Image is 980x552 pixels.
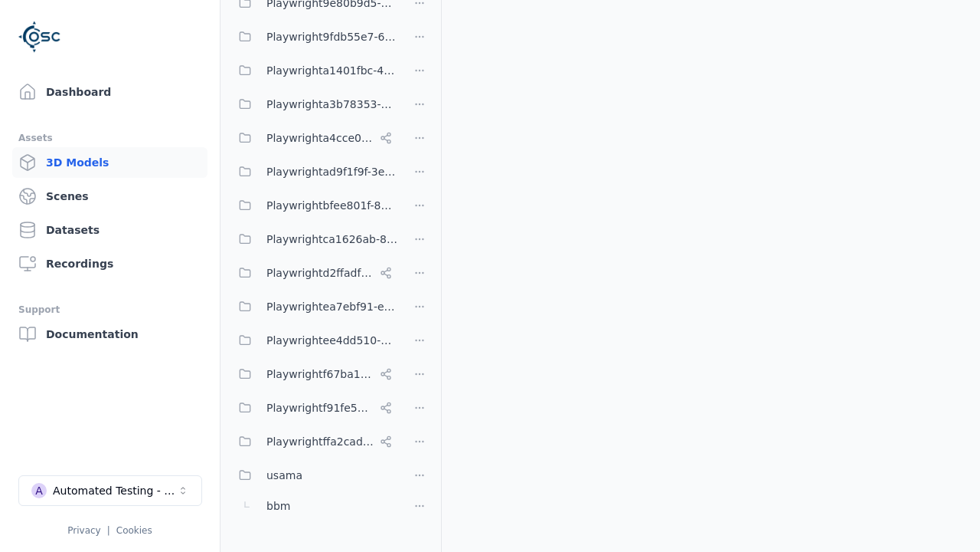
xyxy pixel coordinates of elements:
[230,156,398,187] button: Playwrightad9f1f9f-3e6a-4231-8f19-c506bf64a382
[266,28,398,46] span: Playwright9fdb55e7-65af-41c1-bc18-82311d7ce5df
[230,325,398,356] button: Playwrightee4dd510-26e6-40a1-88a5-483f5b4e60e3
[266,196,398,215] span: Playwrightbfee801f-8be1-42a6-b774-94c49e43b650
[18,129,201,147] div: Assets
[266,399,374,417] span: Playwrightf91fe523-dd75-44f3-a953-451f6070cb42
[266,95,398,113] span: Playwrighta3b78353-5999-46c5-9eab-70007203469a
[12,319,207,350] a: Documentation
[230,123,398,153] button: Playwrighta4cce06a-a8e6-4c0d-bfc1-93e8d78d750a
[230,491,398,521] button: bbm
[12,181,207,212] a: Scenes
[12,248,207,279] a: Recordings
[266,129,374,147] span: Playwrighta4cce06a-a8e6-4c0d-bfc1-93e8d78d750a
[230,190,398,221] button: Playwrightbfee801f-8be1-42a6-b774-94c49e43b650
[266,331,398,350] span: Playwrightee4dd510-26e6-40a1-88a5-483f5b4e60e3
[230,224,398,255] button: Playwrightca1626ab-8cec-4ddc-b85a-2f9392fe08d1
[53,483,177,498] div: Automated Testing - Playwright
[107,525,110,536] span: |
[12,147,207,178] a: 3D Models
[18,475,202,506] button: Select a workspace
[230,359,398,389] button: Playwrightf67ba199-386a-42d1-aebc-3b37e79c7296
[31,483,47,498] div: A
[266,297,398,316] span: Playwrightea7ebf91-effb-426c-a0c7-9ad2f88f5be6
[18,301,201,319] div: Support
[230,460,398,491] button: usama
[12,215,207,245] a: Datasets
[266,365,374,383] span: Playwrightf67ba199-386a-42d1-aebc-3b37e79c7296
[12,77,207,107] a: Dashboard
[266,163,398,181] span: Playwrightad9f1f9f-3e6a-4231-8f19-c506bf64a382
[18,15,61,58] img: Logo
[230,393,398,423] button: Playwrightf91fe523-dd75-44f3-a953-451f6070cb42
[266,264,374,282] span: Playwrightd2ffadf0-c973-454c-8fcf-dadaeffcb802
[266,61,398,80] span: Playwrighta1401fbc-43d7-48dd-a309-be935d99d708
[266,432,374,451] span: Playwrightffa2cad8-0214-4c2f-a758-8e9593c5a37e
[230,55,398,86] button: Playwrighta1401fbc-43d7-48dd-a309-be935d99d708
[67,525,100,536] a: Privacy
[116,525,152,536] a: Cookies
[266,466,302,485] span: usama
[266,230,398,248] span: Playwrightca1626ab-8cec-4ddc-b85a-2f9392fe08d1
[266,497,290,515] span: bbm
[230,291,398,322] button: Playwrightea7ebf91-effb-426c-a0c7-9ad2f88f5be6
[230,21,398,52] button: Playwright9fdb55e7-65af-41c1-bc18-82311d7ce5df
[230,258,398,288] button: Playwrightd2ffadf0-c973-454c-8fcf-dadaeffcb802
[230,426,398,457] button: Playwrightffa2cad8-0214-4c2f-a758-8e9593c5a37e
[230,89,398,120] button: Playwrighta3b78353-5999-46c5-9eab-70007203469a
